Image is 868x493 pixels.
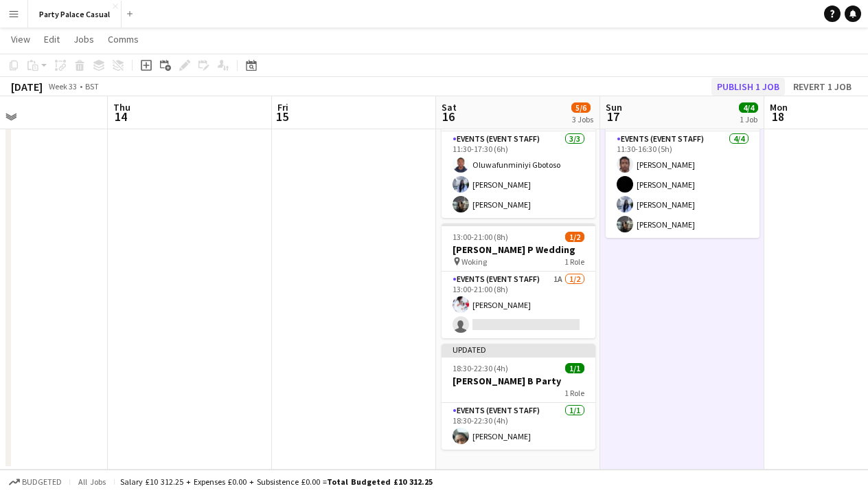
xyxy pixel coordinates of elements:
button: Publish 1 job [711,78,785,96]
button: Party Palace Casual [28,1,122,28]
span: Woking [461,256,487,267]
app-card-role: Events (Event Staff)1/118:30-22:30 (4h)[PERSON_NAME] [442,403,595,450]
app-card-role: Events (Event Staff)4/411:30-16:30 (5h)[PERSON_NAME][PERSON_NAME][PERSON_NAME][PERSON_NAME] [606,131,759,238]
span: Week 33 [45,81,80,91]
span: 18 [768,109,788,124]
span: All jobs [76,476,108,487]
span: Total Budgeted £10 312.25 [327,476,433,487]
span: Edit [44,33,60,45]
div: 1 Job [740,114,757,124]
span: 1 Role [564,256,584,267]
app-card-role: Events (Event Staff)3/311:30-17:30 (6h)Oluwafunminiyi Gbotoso[PERSON_NAME][PERSON_NAME] [442,131,595,218]
a: Comms [102,30,144,48]
app-job-card: Updated18:30-22:30 (4h)1/1[PERSON_NAME] B Party1 RoleEvents (Event Staff)1/118:30-22:30 (4h)[PERS... [442,344,595,450]
app-card-role: Events (Event Staff)1A1/213:00-21:00 (8h)[PERSON_NAME] [442,272,595,338]
a: Jobs [68,30,100,48]
span: 4/4 [739,102,758,113]
span: Mon [770,101,788,113]
span: Sat [442,101,457,113]
span: 13:00-21:00 (8h) [453,232,508,242]
div: [DATE] [11,80,43,94]
span: Fri [277,101,288,113]
span: Thu [113,101,130,113]
span: 18:30-22:30 (4h) [453,363,508,373]
span: 1/2 [565,232,584,242]
span: 15 [275,109,288,124]
h3: [PERSON_NAME] B Party [442,375,595,387]
span: Jobs [73,33,94,45]
div: Updated [442,344,595,355]
app-job-card: 11:30-17:30 (6h)3/3[PERSON_NAME] Q Wedding Orpington1 RoleEvents (Event Staff)3/311:30-17:30 (6h)... [442,83,595,218]
button: Revert 1 job [788,78,857,96]
div: 3 Jobs [572,114,593,124]
span: Comms [108,33,139,45]
span: 17 [604,109,622,124]
a: Edit [38,30,65,48]
span: 16 [439,109,457,124]
div: BST [85,81,99,91]
span: Budgeted [22,477,62,487]
a: View [5,30,36,48]
span: 5/6 [571,102,591,113]
app-job-card: 11:30-16:30 (5h)4/4[PERSON_NAME] G Party [GEOGRAPHIC_DATA]1 RoleEvents (Event Staff)4/411:30-16:3... [606,83,759,238]
span: 14 [111,109,130,124]
span: View [11,33,30,45]
button: Budgeted [7,474,64,490]
span: 1 Role [564,388,584,398]
h3: [PERSON_NAME] P Wedding [442,243,595,256]
span: Sun [606,101,622,113]
app-job-card: 13:00-21:00 (8h)1/2[PERSON_NAME] P Wedding Woking1 RoleEvents (Event Staff)1A1/213:00-21:00 (8h)[... [442,223,595,338]
span: 1/1 [565,363,584,373]
div: Salary £10 312.25 + Expenses £0.00 + Subsistence £0.00 = [120,476,433,487]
